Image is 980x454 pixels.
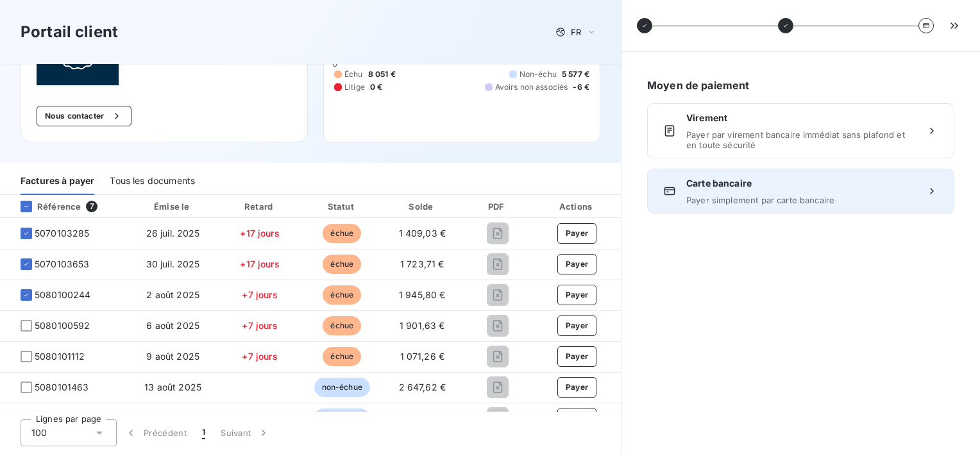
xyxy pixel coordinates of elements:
span: 5080101112 [35,350,85,363]
span: 100 [31,426,47,439]
span: Virement [686,112,915,124]
button: Précédent [117,419,194,446]
span: 5070103653 [35,258,90,271]
span: +17 jours [240,228,279,239]
h3: Portail client [21,21,118,44]
span: Échu [344,69,363,80]
span: +7 jours [242,320,277,331]
span: Avoirs non associés [495,81,568,93]
button: Payer [557,223,597,244]
button: Payer [557,346,597,367]
span: Carte bancaire [686,177,915,190]
button: Payer [557,285,597,305]
span: échue [323,285,361,305]
span: Litige [344,81,365,93]
div: PDF [464,200,530,213]
span: échue [323,316,361,335]
span: 30 juil. 2025 [146,258,200,269]
span: 1 723,71 € [400,258,444,269]
span: non-échue [314,378,370,397]
span: 6 août 2025 [146,320,199,331]
span: 5080100244 [35,289,91,301]
span: +17 jours [240,258,279,269]
span: échue [323,255,361,274]
div: Référence [10,201,81,212]
div: Actions [536,200,618,213]
span: 5070103285 [35,227,90,240]
button: Payer [557,377,597,398]
span: 5080101463 [35,381,89,394]
div: Retard [221,200,299,213]
span: 13 août 2025 [144,382,201,392]
span: Non-échu [520,69,557,80]
span: 26 juil. 2025 [146,228,200,239]
span: 7 [86,201,97,212]
span: échue [323,224,361,243]
span: Payer simplement par carte bancaire [686,195,915,205]
span: 1 071,26 € [400,351,445,362]
button: 1 [194,419,213,446]
div: Statut [304,200,380,213]
button: Nous contacter [37,106,131,126]
button: Payer [557,254,597,274]
span: non-échue [314,408,370,428]
span: 8 051 € [368,69,396,80]
div: Émise le [130,200,215,213]
span: 2 août 2025 [146,289,199,300]
div: Factures à payer [21,168,94,195]
span: 1 [202,426,205,439]
span: 9 août 2025 [146,351,199,362]
span: 1 409,03 € [399,228,446,239]
span: 0 € [370,81,382,93]
h6: Moyen de paiement [647,78,954,93]
button: Payer [557,408,597,428]
span: 5080100592 [35,319,90,332]
span: 5 577 € [562,69,589,80]
div: Tous les documents [110,168,195,195]
span: FR [571,27,581,37]
span: -6 € [573,81,589,93]
span: 1 945,80 € [399,289,446,300]
span: +7 jours [242,289,277,300]
span: +7 jours [242,351,277,362]
span: échue [323,347,361,366]
span: 2 647,62 € [399,382,446,392]
span: 1 901,63 € [400,320,445,331]
span: Payer par virement bancaire immédiat sans plafond et en toute sécurité [686,130,915,150]
div: Solde [385,200,459,213]
button: Suivant [213,419,278,446]
button: Payer [557,315,597,336]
